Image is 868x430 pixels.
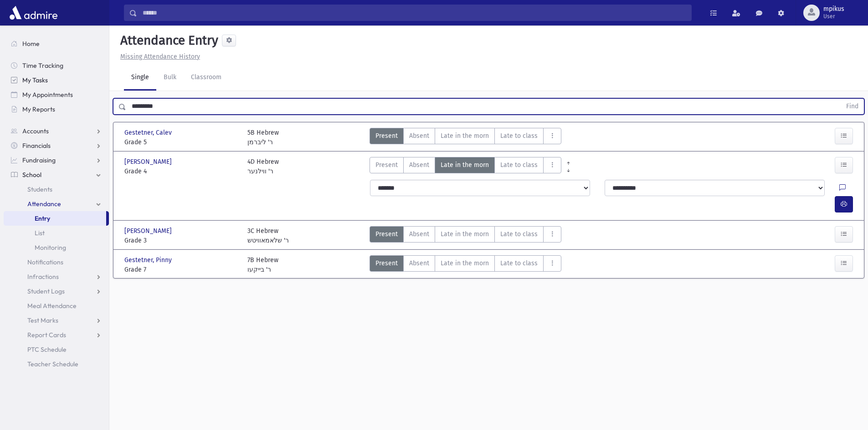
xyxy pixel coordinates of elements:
[124,128,174,137] span: Gestetner, Calev
[124,265,238,274] span: Grade 7
[117,53,200,61] a: Missing Attendance History
[841,99,864,114] button: Find
[137,5,691,21] input: Search
[22,171,41,179] span: School
[35,229,45,237] span: List
[4,328,109,342] a: Report Cards
[184,65,229,91] a: Classroom
[500,258,538,268] span: Late to class
[4,87,109,102] a: My Appointments
[22,76,48,84] span: My Tasks
[22,40,40,48] span: Home
[4,58,109,73] a: Time Tracking
[409,131,429,141] span: Absent
[22,91,73,99] span: My Appointments
[370,226,561,245] div: AttTypes
[27,287,65,295] span: Student Logs
[27,200,61,208] span: Attendance
[4,211,106,226] a: Entry
[247,157,279,176] div: 4D Hebrew ר' ווילנער
[441,160,489,170] span: Late in the morn
[27,345,67,354] span: PTC Schedule
[4,240,109,255] a: Monitoring
[409,160,429,170] span: Absent
[409,258,429,268] span: Absent
[117,33,218,48] h5: Attendance Entry
[500,131,538,141] span: Late to class
[124,236,238,245] span: Grade 3
[4,269,109,284] a: Infractions
[370,128,561,147] div: AttTypes
[4,313,109,328] a: Test Marks
[441,131,489,141] span: Late in the morn
[4,36,109,51] a: Home
[441,258,489,268] span: Late in the morn
[4,102,109,116] a: My Reports
[4,357,109,371] a: Teacher Schedule
[4,298,109,313] a: Meal Attendance
[22,127,49,135] span: Accounts
[823,13,844,20] span: User
[27,258,63,266] span: Notifications
[27,331,66,339] span: Report Cards
[4,167,109,182] a: School
[124,226,174,236] span: [PERSON_NAME]
[4,284,109,298] a: Student Logs
[27,273,59,281] span: Infractions
[120,53,200,61] u: Missing Attendance History
[500,229,538,239] span: Late to class
[22,156,56,164] span: Fundraising
[4,138,109,153] a: Financials
[124,157,174,167] span: [PERSON_NAME]
[375,131,398,141] span: Present
[375,229,398,239] span: Present
[4,226,109,240] a: List
[22,61,63,70] span: Time Tracking
[4,153,109,167] a: Fundraising
[4,73,109,87] a: My Tasks
[27,316,58,324] span: Test Marks
[370,255,561,274] div: AttTypes
[4,182,109,197] a: Students
[7,4,60,22] img: AdmirePro
[823,5,844,13] span: mpikus
[27,185,52,193] span: Students
[124,255,174,265] span: Gestetner, Pinny
[4,255,109,269] a: Notifications
[409,229,429,239] span: Absent
[375,160,398,170] span: Present
[124,137,238,147] span: Grade 5
[500,160,538,170] span: Late to class
[22,142,51,150] span: Financials
[370,157,561,176] div: AttTypes
[27,302,77,310] span: Meal Attendance
[247,255,278,274] div: 7B Hebrew ר' בייקעו
[247,128,279,147] div: 5B Hebrew ר' ליברמן
[35,214,50,223] span: Entry
[35,243,66,252] span: Monitoring
[4,197,109,211] a: Attendance
[124,167,238,176] span: Grade 4
[22,105,55,113] span: My Reports
[441,229,489,239] span: Late in the morn
[247,226,289,245] div: 3C Hebrew ר' שלאמאוויטש
[124,65,156,91] a: Single
[4,342,109,357] a: PTC Schedule
[27,360,78,368] span: Teacher Schedule
[156,65,184,91] a: Bulk
[375,258,398,268] span: Present
[4,124,109,138] a: Accounts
